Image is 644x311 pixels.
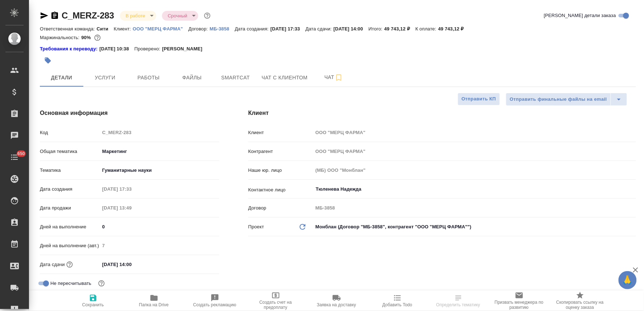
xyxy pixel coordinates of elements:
[313,221,636,233] div: Монблан (Договор "МБ-3858", контрагент "ООО "МЕРЦ ФАРМА"")
[97,279,106,288] button: Включи, если не хочешь, чтобы указанная дата сдачи изменилась после переставления заказа в 'Подтв...
[100,240,219,251] input: Пустое поле
[506,93,611,106] button: Отправить финальные файлы на email
[218,73,253,82] span: Smartcat
[384,26,415,32] p: 49 743,12 ₽
[313,146,636,157] input: Пустое поле
[100,221,219,232] input: ✎ Введи что-нибудь
[40,26,97,32] p: Ответственная команда:
[428,291,489,311] button: Определить тематику
[248,109,636,117] h4: Клиент
[40,261,65,268] p: Дата сдачи
[245,291,306,311] button: Создать счет на предоплату
[313,203,636,213] input: Пустое поле
[133,26,188,32] p: ООО "МЕРЦ ФАРМА"
[40,45,99,53] div: Нажми, чтобы открыть папку с инструкцией
[97,26,114,32] p: Сити
[248,223,264,231] p: Проект
[40,129,100,136] p: Код
[100,164,219,177] div: Гуманитарные науки
[124,291,184,311] button: Папка на Drive
[210,25,235,32] a: МБ-3858
[550,291,611,311] button: Скопировать ссылку на оценку заказа
[100,127,219,138] input: Пустое поле
[382,302,412,307] span: Добавить Todo
[63,291,124,311] button: Сохранить
[248,204,313,212] p: Договор
[93,33,102,42] button: 4040.40 RUB;
[248,186,313,194] p: Контактное лицо
[50,280,91,287] span: Не пересчитывать
[175,73,209,82] span: Файлы
[40,148,100,155] p: Общая тематика
[438,26,469,32] p: 49 743,12 ₽
[313,165,636,175] input: Пустое поле
[100,203,163,213] input: Пустое поле
[40,223,100,231] p: Дней на выполнение
[162,45,208,53] p: [PERSON_NAME]
[124,13,148,19] button: В работе
[313,127,636,138] input: Пустое поле
[44,73,79,82] span: Детали
[619,271,637,289] button: 🙏
[100,184,163,194] input: Пустое поле
[317,302,356,307] span: Заявка на доставку
[40,167,100,174] p: Тематика
[114,26,133,32] p: Клиент:
[235,26,270,32] p: Дата создания:
[50,11,59,20] button: Скопировать ссылку
[493,300,545,310] span: Призвать менеджера по развитию
[82,302,104,307] span: Сохранить
[210,26,235,32] p: МБ-3858
[462,95,496,103] span: Отправить КП
[40,53,56,69] button: Добавить тэг
[316,73,351,82] span: Чат
[133,25,188,32] a: ООО "МЕРЦ ФАРМА"
[306,291,367,311] button: Заявка на доставку
[40,45,99,53] a: Требования к переводу:
[100,145,219,158] div: Маркетинг
[335,73,343,82] svg: Подписаться
[100,259,163,270] input: ✎ Введи что-нибудь
[436,302,480,307] span: Определить тематику
[415,26,438,32] p: К оплате:
[270,26,306,32] p: [DATE] 17:33
[250,300,302,310] span: Создать счет на предоплату
[188,26,210,32] p: Договор:
[62,11,114,20] a: C_MERZ-283
[40,35,81,40] p: Маржинальность:
[131,73,166,82] span: Работы
[203,11,212,20] button: Доп статусы указывают на важность/срочность заказа
[544,12,616,19] span: [PERSON_NAME] детали заказа
[554,300,606,310] span: Скопировать ссылку на оценку заказа
[166,13,190,19] button: Срочный
[65,260,74,269] button: Если добавить услуги и заполнить их объемом, то дата рассчитается автоматически
[40,11,49,20] button: Скопировать ссылку для ЯМессенджера
[193,302,236,307] span: Создать рекламацию
[134,45,162,53] p: Проверено:
[248,129,313,136] p: Клиент
[162,11,198,21] div: В работе
[333,26,369,32] p: [DATE] 14:00
[369,26,384,32] p: Итого:
[184,291,245,311] button: Создать рекламацию
[99,45,134,53] p: [DATE] 10:38
[88,73,122,82] span: Услуги
[248,167,313,174] p: Наше юр. лицо
[632,188,633,190] button: Open
[40,109,219,117] h4: Основная информация
[120,11,156,21] div: В работе
[40,204,100,212] p: Дата продажи
[139,302,169,307] span: Папка на Drive
[13,150,29,157] span: 650
[367,291,428,311] button: Добавить Todo
[306,26,333,32] p: Дата сдачи:
[489,291,550,311] button: Призвать менеджера по развитию
[262,73,308,82] span: Чат с клиентом
[40,242,100,249] p: Дней на выполнение (авт.)
[506,93,627,106] div: split button
[510,95,607,104] span: Отправить финальные файлы на email
[248,148,313,155] p: Контрагент
[458,93,500,105] button: Отправить КП
[622,273,634,288] span: 🙏
[81,35,92,40] p: 90%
